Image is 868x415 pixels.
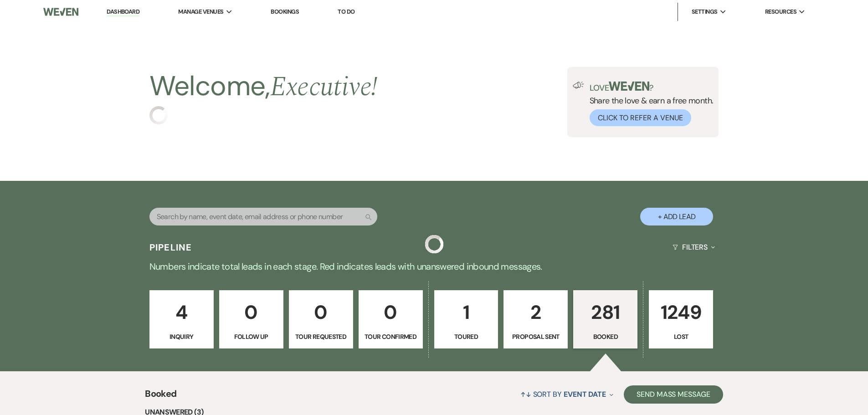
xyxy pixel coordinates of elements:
[295,332,347,342] p: Tour Requested
[573,290,637,348] a: 281Booked
[149,290,214,348] a: 4Inquiry
[365,332,417,342] p: Tour Confirmed
[655,332,707,342] p: Lost
[149,208,377,225] input: Search by name, event date, email address or phone number
[765,7,796,16] span: Resources
[43,2,78,21] img: Weven Logo
[149,106,168,124] img: loading spinner
[155,332,208,342] p: Inquiry
[106,259,762,274] p: Numbers indicate total leads in each stage. Red indicates leads with unanswered inbound messages.
[624,385,723,404] button: Send Mass Message
[359,290,423,348] a: 0Tour Confirmed
[509,332,562,342] p: Proposal Sent
[440,332,493,342] p: Toured
[225,332,277,342] p: Follow Up
[270,66,378,108] span: Executive !
[271,8,299,15] a: Bookings
[564,389,606,399] span: Event Date
[365,297,417,328] p: 0
[440,297,493,328] p: 1
[590,82,714,92] p: Love ?
[178,7,223,16] span: Manage Venues
[520,389,531,399] span: ↑↓
[579,297,632,328] p: 281
[649,290,713,348] a: 1249Lost
[573,82,584,89] img: loud-speaker-illustration.svg
[289,290,353,348] a: 0Tour Requested
[517,382,617,406] button: Sort By Event Date
[669,235,719,259] button: Filters
[579,332,632,342] p: Booked
[434,290,498,348] a: 1Toured
[640,208,713,225] button: + Add Lead
[338,8,354,15] a: To Do
[145,387,176,406] span: Booked
[509,297,562,328] p: 2
[295,297,347,328] p: 0
[584,82,714,126] div: Share the love & earn a free month.
[590,109,691,126] button: Click to Refer a Venue
[107,8,139,16] a: Dashboard
[225,297,277,328] p: 0
[692,7,718,16] span: Settings
[503,290,568,348] a: 2Proposal Sent
[609,82,649,91] img: weven-logo-green.svg
[149,241,192,254] h3: Pipeline
[155,297,208,328] p: 4
[655,297,707,328] p: 1249
[219,290,283,348] a: 0Follow Up
[149,67,378,106] h2: Welcome,
[425,235,443,253] img: loading spinner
